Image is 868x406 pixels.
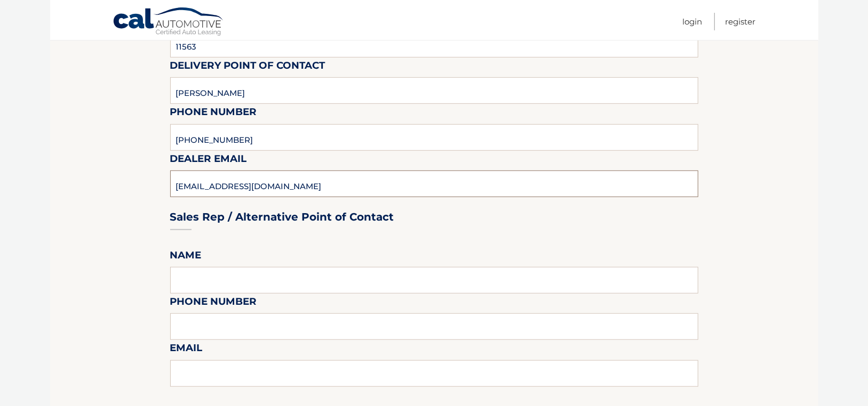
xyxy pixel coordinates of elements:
a: Register [726,13,756,30]
label: Phone Number [170,294,257,313]
label: Dealer Email [170,151,247,170]
a: Login [683,13,703,30]
a: Cal Automotive [113,7,225,38]
label: Name [170,247,202,267]
label: Phone Number [170,104,257,124]
label: Delivery Point of Contact [170,58,325,77]
h3: Sales Rep / Alternative Point of Contact [170,210,394,224]
label: Email [170,340,203,360]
